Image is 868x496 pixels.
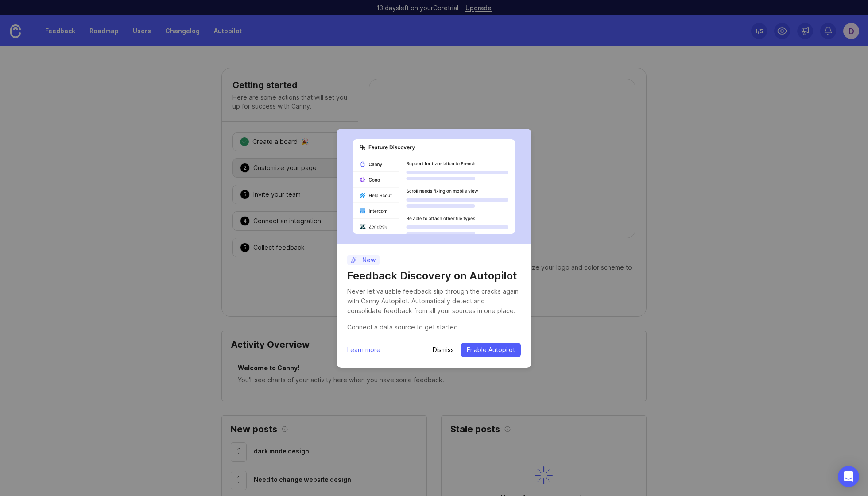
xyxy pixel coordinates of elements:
[467,345,515,354] span: Enable Autopilot
[353,139,515,234] img: autopilot-456452bdd303029aca878276f8eef889.svg
[461,343,521,357] button: Enable Autopilot
[347,269,521,283] h1: Feedback Discovery on Autopilot
[433,345,454,354] button: Dismiss
[347,287,521,316] div: Never let valuable feedback slip through the cracks again with Canny Autopilot. Automatically det...
[351,256,376,264] p: New
[838,466,859,487] div: Open Intercom Messenger
[347,345,380,355] a: Learn more
[347,322,521,332] div: Connect a data source to get started.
